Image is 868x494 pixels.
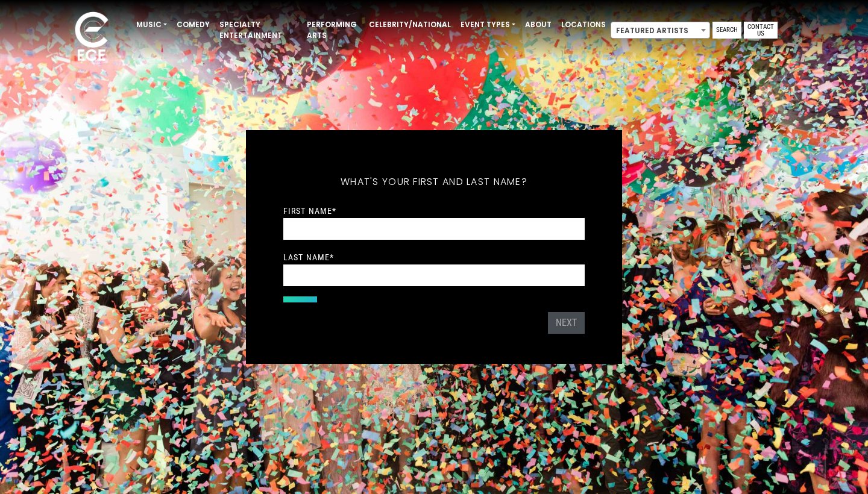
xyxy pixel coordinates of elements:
[283,252,334,263] label: Last Name
[283,160,585,204] h5: What's your first and last name?
[611,22,710,39] span: Featured Artists
[520,14,556,35] a: About
[611,22,709,39] span: Featured Artists
[131,14,172,35] a: Music
[744,22,778,39] a: Contact Us
[283,205,336,216] label: First Name
[364,14,456,35] a: Celebrity/National
[556,14,611,35] a: Locations
[215,14,302,46] a: Specialty Entertainment
[712,22,741,39] a: Search
[61,8,122,67] img: ece_new_logo_whitev2-1.png
[172,14,215,35] a: Comedy
[302,14,364,46] a: Performing Arts
[456,14,520,35] a: Event Types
